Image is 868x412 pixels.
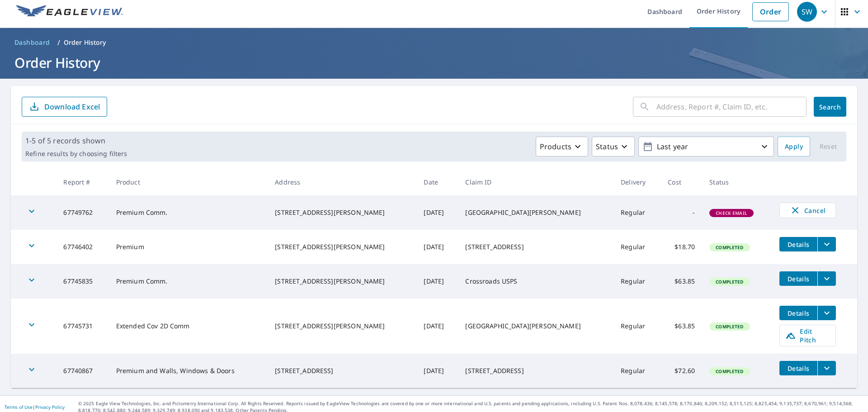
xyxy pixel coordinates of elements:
[710,323,749,330] span: Completed
[779,306,817,320] button: detailsBtn-67745731
[817,237,836,251] button: filesDropdownBtn-67746402
[109,354,268,388] td: Premium and Walls, Windows & Doors
[57,37,60,48] li: /
[109,169,268,195] th: Product
[710,210,753,216] span: Check Email
[56,354,108,388] td: 67740867
[416,298,458,354] td: [DATE]
[613,298,660,354] td: Regular
[458,195,613,230] td: [GEOGRAPHIC_DATA][PERSON_NAME]
[613,169,660,195] th: Delivery
[752,2,789,21] a: Order
[660,354,702,388] td: $72.60
[275,366,409,375] div: [STREET_ADDRESS]
[779,237,817,251] button: detailsBtn-67746402
[596,141,618,152] p: Status
[785,240,812,249] span: Details
[416,195,458,230] td: [DATE]
[817,361,836,375] button: filesDropdownBtn-67740867
[458,354,613,388] td: [STREET_ADDRESS]
[536,137,588,156] button: Products
[5,404,33,410] a: Terms of Use
[613,354,660,388] td: Regular
[817,306,836,320] button: filesDropdownBtn-67745731
[817,271,836,286] button: filesDropdownBtn-67745835
[109,264,268,298] td: Premium Comm.
[638,137,774,156] button: Last year
[779,361,817,375] button: detailsBtn-67740867
[416,354,458,388] td: [DATE]
[275,242,409,251] div: [STREET_ADDRESS][PERSON_NAME]
[779,203,836,218] button: Cancel
[653,139,759,155] p: Last year
[710,279,749,285] span: Completed
[660,169,702,195] th: Cost
[613,264,660,298] td: Regular
[16,5,123,19] img: EV Logo
[56,264,108,298] td: 67745835
[25,135,127,146] p: 1-5 of 5 records shown
[660,230,702,264] td: $18.70
[416,169,458,195] th: Date
[592,137,635,156] button: Status
[56,195,108,230] td: 67749762
[613,230,660,264] td: Regular
[656,94,807,119] input: Address, Report #, Claim ID, etc.
[702,169,772,195] th: Status
[56,230,108,264] td: 67746402
[268,169,416,195] th: Address
[275,322,409,331] div: [STREET_ADDRESS][PERSON_NAME]
[5,404,65,410] p: |
[22,97,107,117] button: Download Excel
[25,150,127,158] p: Refine results by choosing filters
[109,298,268,354] td: Extended Cov 2D Comm
[275,208,409,217] div: [STREET_ADDRESS][PERSON_NAME]
[458,264,613,298] td: Crossroads USPS
[11,35,857,50] nav: breadcrumb
[821,103,839,111] span: Search
[14,38,50,47] span: Dashboard
[275,277,409,286] div: [STREET_ADDRESS][PERSON_NAME]
[789,205,826,216] span: Cancel
[710,368,749,374] span: Completed
[660,298,702,354] td: $63.85
[785,364,812,373] span: Details
[814,97,846,117] button: Search
[109,195,268,230] td: Premium Comm.
[785,327,830,344] span: Edit Pitch
[710,244,749,251] span: Completed
[56,298,108,354] td: 67745731
[109,230,268,264] td: Premium
[56,169,108,195] th: Report #
[660,195,702,230] td: -
[416,264,458,298] td: [DATE]
[11,35,54,50] a: Dashboard
[458,230,613,264] td: [STREET_ADDRESS]
[44,102,100,112] p: Download Excel
[64,38,106,47] p: Order History
[660,264,702,298] td: $63.85
[35,404,65,410] a: Privacy Policy
[540,141,571,152] p: Products
[785,275,812,283] span: Details
[458,298,613,354] td: [GEOGRAPHIC_DATA][PERSON_NAME]
[458,169,613,195] th: Claim ID
[797,2,817,22] div: SW
[779,325,836,346] a: Edit Pitch
[785,141,803,152] span: Apply
[779,271,817,286] button: detailsBtn-67745835
[613,195,660,230] td: Regular
[778,137,810,156] button: Apply
[416,230,458,264] td: [DATE]
[785,309,812,317] span: Details
[11,53,857,72] h1: Order History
